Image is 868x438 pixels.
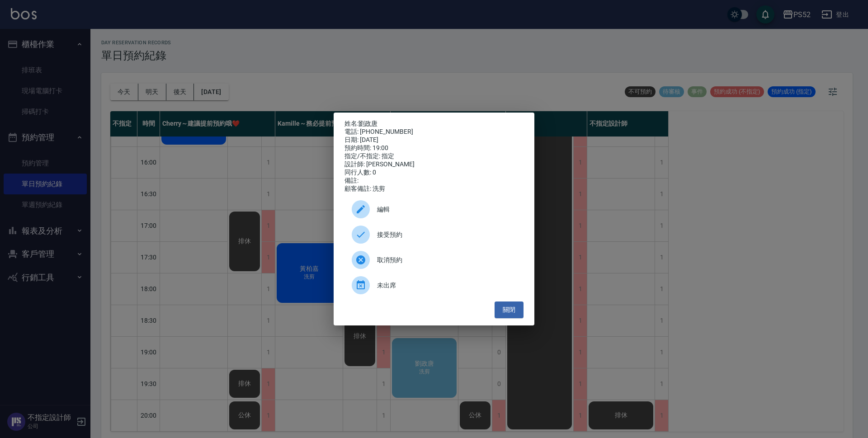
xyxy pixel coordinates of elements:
[344,136,524,144] div: 日期: [DATE]
[344,160,524,169] div: 設計師: [PERSON_NAME]
[344,177,524,185] div: 備註:
[344,144,524,152] div: 預約時間: 19:00
[377,230,516,240] span: 接受預約
[344,222,524,247] div: 接受預約
[377,205,516,214] span: 編輯
[344,120,524,128] p: 姓名:
[495,301,524,318] button: 關閉
[344,273,524,298] div: 未出席
[359,120,377,127] a: 劉政唐
[344,197,524,222] div: 編輯
[344,185,524,193] div: 顧客備註: 洗剪
[377,255,516,265] span: 取消預約
[344,247,524,273] div: 取消預約
[344,152,524,160] div: 指定/不指定: 指定
[344,128,524,136] div: 電話: [PHONE_NUMBER]
[377,281,516,290] span: 未出席
[344,169,524,177] div: 同行人數: 0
